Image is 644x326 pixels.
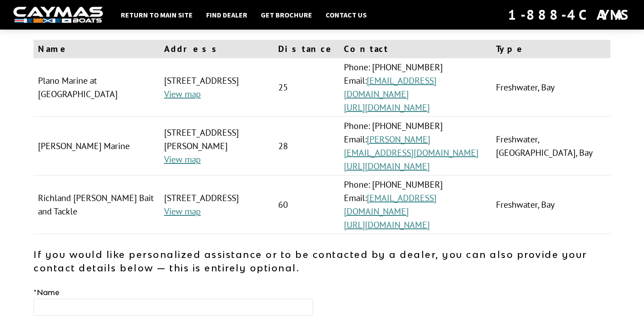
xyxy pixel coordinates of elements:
[34,58,160,117] td: Plano Marine at [GEOGRAPHIC_DATA]
[34,117,160,176] td: [PERSON_NAME] Marine
[344,219,430,231] a: [URL][DOMAIN_NAME]
[34,287,59,298] label: Name
[491,58,610,117] td: Freshwater, Bay
[344,133,479,159] a: [PERSON_NAME][EMAIL_ADDRESS][DOMAIN_NAME]
[339,40,491,58] th: Contact
[344,75,436,100] a: [EMAIL_ADDRESS][DOMAIN_NAME]
[491,40,610,58] th: Type
[274,40,339,58] th: Distance
[34,40,160,58] th: Name
[160,40,274,58] th: Address
[202,9,252,21] a: Find Dealer
[339,176,491,234] td: Phone: [PHONE_NUMBER] Email:
[321,9,371,21] a: Contact Us
[491,176,610,234] td: Freshwater, Bay
[34,248,610,275] p: If you would like personalized assistance or to be contacted by a dealer, you can also provide yo...
[34,176,160,234] td: Richland [PERSON_NAME] Bait and Tackle
[344,192,436,217] a: [EMAIL_ADDRESS][DOMAIN_NAME]
[160,58,274,117] td: [STREET_ADDRESS]
[339,58,491,117] td: Phone: [PHONE_NUMBER] Email:
[274,176,339,234] td: 60
[344,160,430,172] a: [URL][DOMAIN_NAME]
[256,9,317,21] a: Get Brochure
[274,117,339,176] td: 28
[274,58,339,117] td: 25
[116,9,197,21] a: Return to main site
[164,154,201,165] a: View map
[164,88,201,100] a: View map
[491,117,610,176] td: Freshwater, [GEOGRAPHIC_DATA], Bay
[13,7,103,23] img: white-logo-c9c8dbefe5ff5ceceb0f0178aa75bf4bb51f6bca0971e226c86eb53dfe498488.png
[160,117,274,176] td: [STREET_ADDRESS][PERSON_NAME]
[160,176,274,234] td: [STREET_ADDRESS]
[339,117,491,176] td: Phone: [PHONE_NUMBER] Email:
[508,5,631,25] div: 1-888-4CAYMAS
[344,102,430,113] a: [URL][DOMAIN_NAME]
[164,206,201,217] a: View map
